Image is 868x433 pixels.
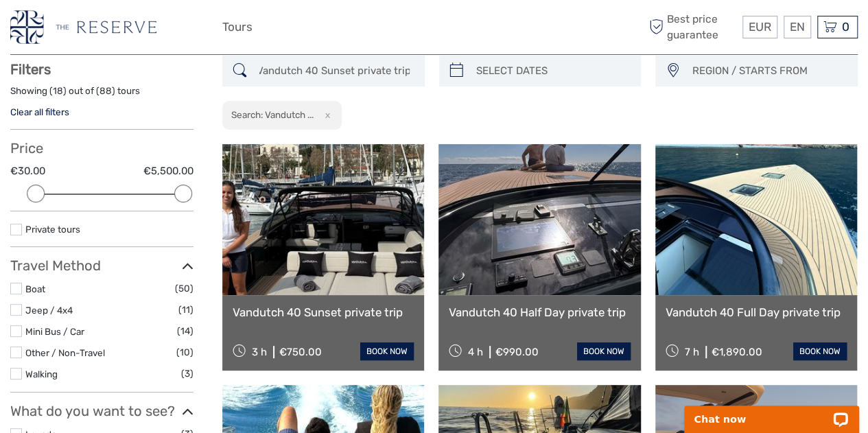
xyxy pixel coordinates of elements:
[685,60,851,82] button: REGION / STARTS FROM
[178,302,193,318] span: (11)
[25,368,58,379] a: Walking
[793,342,847,360] a: book now
[25,283,45,294] a: Boat
[252,346,267,358] span: 3 h
[784,16,811,38] div: EN
[749,20,771,34] span: EUR
[279,346,322,358] div: €750.00
[10,106,69,117] a: Clear all filters
[53,84,63,97] label: 18
[175,281,193,296] span: (50)
[99,84,112,97] label: 88
[666,305,847,319] a: Vandutch 40 Full Day private trip
[646,12,739,42] span: Best price guarantee
[10,164,45,178] label: €30.00
[471,59,635,83] input: SELECT DATES
[10,257,193,274] h3: Travel Method
[712,346,762,358] div: €1,890.00
[468,346,483,358] span: 4 h
[231,109,314,120] h2: Search: Vandutch ...
[577,342,631,360] a: book now
[25,347,105,358] a: Other / Non-Travel
[10,10,156,44] img: 3278-36be6d4b-08c9-4979-a83f-cba5f6b699ea_logo_small.png
[10,84,193,106] div: Showing ( ) out of ( ) tours
[675,390,868,433] iframe: LiveChat chat widget
[176,344,193,360] span: (10)
[143,164,193,178] label: €5,500.00
[181,366,193,382] span: (3)
[25,224,80,235] a: Private tours
[316,108,334,122] button: x
[233,305,414,319] a: Vandutch 40 Sunset private trip
[495,346,539,358] div: €990.00
[10,61,51,78] strong: Filters
[360,342,414,360] a: book now
[449,305,630,319] a: Vandutch 40 Half Day private trip
[685,346,699,358] span: 7 h
[177,323,193,339] span: (14)
[25,305,73,316] a: Jeep / 4x4
[25,326,84,337] a: Mini Bus / Car
[840,20,852,34] span: 0
[254,59,418,83] input: SEARCH
[10,140,193,156] h3: Price
[10,403,193,419] h3: What do you want to see?
[222,17,253,37] a: Tours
